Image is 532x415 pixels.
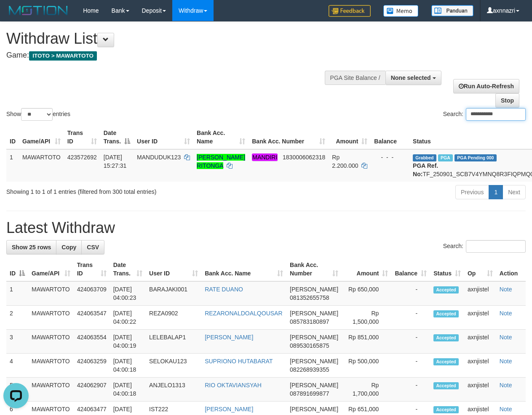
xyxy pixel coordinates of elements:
[443,240,526,253] label: Search:
[286,257,342,281] th: Bank Acc. Number: activate to sort column ascending
[433,286,459,293] span: Accepted
[290,406,338,412] span: [PERSON_NAME]
[413,162,438,177] b: PGA Ref. No:
[56,240,82,254] a: Copy
[464,306,496,330] td: axnjistel
[6,125,19,149] th: ID
[495,93,519,108] a: Stop
[29,51,97,61] span: ITOTO > MAWARTOTO
[290,382,338,389] span: [PERSON_NAME]
[342,330,391,354] td: Rp 851,000
[201,257,286,281] th: Bank Acc. Name: activate to sort column ascending
[391,354,430,378] td: -
[391,378,430,402] td: -
[146,281,201,306] td: BARAJAKI001
[391,257,430,281] th: Balance: activate to sort column ascending
[371,125,409,149] th: Balance
[342,281,391,306] td: Rp 650,000
[19,149,64,182] td: MAWARTOTO
[374,153,406,161] div: - - -
[205,358,273,365] a: SUPRIONO HUTABARAT
[146,257,201,281] th: User ID: activate to sort column ascending
[453,79,519,93] a: Run Auto-Refresh
[110,330,146,354] td: [DATE] 04:00:19
[6,184,215,196] div: Showing 1 to 1 of 1 entries (filtered from 300 total entries)
[342,257,391,281] th: Amount: activate to sort column ascending
[28,330,74,354] td: MAWARTOTO
[6,378,28,402] td: 5
[433,334,459,341] span: Accepted
[283,154,325,161] span: Copy 1830006062318 to clipboard
[290,294,329,301] span: Copy 081352655758 to clipboard
[500,286,512,293] a: Note
[74,306,110,330] td: 424063547
[500,310,512,317] a: Note
[342,354,391,378] td: Rp 500,000
[81,240,104,254] a: CSV
[329,125,371,149] th: Amount: activate to sort column ascending
[464,281,496,306] td: axnjistel
[28,281,74,306] td: MAWARTOTO
[500,334,512,341] a: Note
[61,244,76,251] span: Copy
[197,154,245,169] a: [PERSON_NAME] RITONGA
[290,366,329,373] span: Copy 082268939355 to clipboard
[464,354,496,378] td: axnjistel
[290,342,329,349] span: Copy 089530165875 to clipboard
[430,257,464,281] th: Status: activate to sort column ascending
[6,30,346,47] h1: Withdraw List
[104,154,127,169] span: [DATE] 15:27:31
[455,185,489,199] a: Previous
[433,382,459,389] span: Accepted
[342,378,391,402] td: Rp 1,700,000
[28,306,74,330] td: MAWARTOTO
[6,149,19,182] td: 1
[74,330,110,354] td: 424063554
[342,306,391,330] td: Rp 1,500,000
[489,185,503,199] a: 1
[74,257,110,281] th: Trans ID: activate to sort column ascending
[500,382,512,389] a: Note
[28,354,74,378] td: MAWARTOTO
[413,154,436,161] span: Grabbed
[438,154,453,161] span: Marked by axnmarianovi
[290,286,338,293] span: [PERSON_NAME]
[64,125,100,149] th: Trans ID: activate to sort column ascending
[249,125,329,149] th: Bank Acc. Number: activate to sort column ascending
[391,74,431,81] span: None selected
[290,334,338,341] span: [PERSON_NAME]
[391,281,430,306] td: -
[464,257,496,281] th: Op: activate to sort column ascending
[193,125,249,149] th: Bank Acc. Name: activate to sort column ascending
[6,219,526,236] h1: Latest Withdraw
[6,281,28,306] td: 1
[205,334,253,341] a: [PERSON_NAME]
[391,306,430,330] td: -
[3,3,29,29] button: Open LiveChat chat widget
[329,5,371,17] img: Feedback.jpg
[100,125,134,149] th: Date Trans.: activate to sort column descending
[500,406,512,412] a: Note
[6,4,70,17] img: MOTION_logo.png
[28,378,74,402] td: MAWARTOTO
[19,125,64,149] th: Game/API: activate to sort column ascending
[110,378,146,402] td: [DATE] 04:00:18
[205,382,262,389] a: RIO OKTAVIANSYAH
[74,378,110,402] td: 424062907
[6,108,70,121] label: Show entries
[28,257,74,281] th: Game/API: activate to sort column ascending
[290,318,329,325] span: Copy 085783180897 to clipboard
[146,378,201,402] td: ANJELO1313
[146,354,201,378] td: SELOKAU123
[6,330,28,354] td: 3
[110,306,146,330] td: [DATE] 04:00:22
[12,244,51,251] span: Show 25 rows
[290,390,329,397] span: Copy 087891699877 to clipboard
[205,310,282,317] a: REZARONALDOALQOUSAR
[433,406,459,413] span: Accepted
[110,257,146,281] th: Date Trans.: activate to sort column ascending
[290,310,338,317] span: [PERSON_NAME]
[205,406,253,412] a: [PERSON_NAME]
[6,354,28,378] td: 4
[290,358,338,365] span: [PERSON_NAME]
